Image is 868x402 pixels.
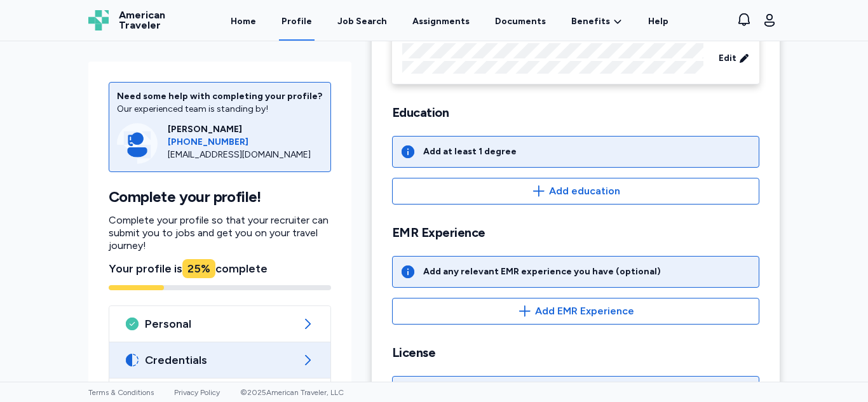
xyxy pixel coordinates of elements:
div: Need some help with completing your profile? [117,90,323,103]
img: Logo [88,10,109,30]
p: Complete your profile so that your recruiter can submit you to jobs and get you on your travel jo... [109,214,331,252]
a: Terms & Conditions [88,388,154,397]
span: © 2025 American Traveler, LLC [240,388,344,397]
div: Edit [392,33,759,84]
a: Benefits [571,15,623,28]
a: [PHONE_NUMBER] [168,136,323,149]
div: 25 % [182,259,215,278]
span: American Traveler [119,10,165,30]
div: Job Search [337,15,387,28]
span: Add EMR Experience [535,304,634,319]
span: Benefits [571,15,610,28]
div: Our experienced team is standing by! [117,103,323,116]
div: [EMAIL_ADDRESS][DOMAIN_NAME] [168,149,323,161]
button: Add education [392,178,759,204]
div: Add at least 1 degree [423,145,517,158]
h1: Complete your profile! [109,187,331,206]
h2: License [392,345,759,361]
h2: Education [392,105,759,121]
a: Profile [279,1,315,41]
div: Add any relevant EMR experience you have (optional) [423,265,661,278]
span: Personal [145,316,295,332]
h2: EMR Experience [392,225,759,241]
img: Consultant [117,123,158,164]
div: [PERSON_NAME] [168,123,323,136]
span: Add education [549,184,620,199]
div: Your profile is complete [109,260,331,278]
span: Credentials [145,352,295,368]
a: Privacy Policy [174,388,220,397]
button: Add EMR Experience [392,298,759,325]
span: Edit [719,52,736,65]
